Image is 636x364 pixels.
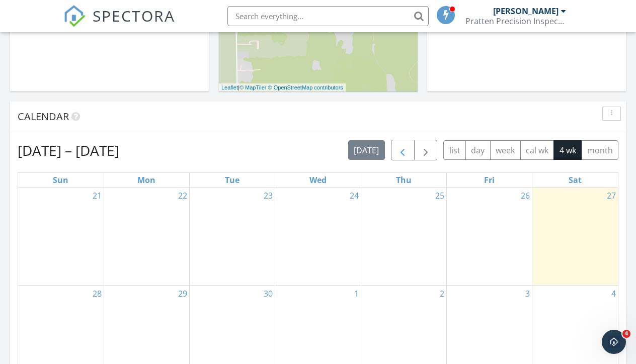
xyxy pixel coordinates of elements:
a: © OpenStreetMap contributors [268,84,343,90]
img: The Best Home Inspection Software - Spectora [63,5,86,27]
iframe: Intercom live chat [602,330,626,354]
input: Search everything... [227,6,429,26]
td: Go to September 22, 2025 [104,188,189,286]
a: Go to October 2, 2025 [438,286,446,302]
span: 4 [622,330,630,338]
a: Saturday [567,173,584,187]
td: Go to September 26, 2025 [446,188,532,286]
button: 4 wk [553,140,582,160]
h2: [DATE] – [DATE] [18,140,119,160]
button: cal wk [520,140,554,160]
td: Go to September 24, 2025 [275,188,361,286]
button: list [443,140,466,160]
div: | [219,83,346,92]
a: Tuesday [223,173,242,187]
button: month [581,140,618,160]
a: Thursday [394,173,414,187]
a: Sunday [51,173,70,187]
div: Pratten Precision Inspections LLC [465,16,566,26]
a: Go to September 23, 2025 [262,188,275,204]
a: Friday [482,173,497,187]
a: Go to September 28, 2025 [91,286,104,302]
button: day [465,140,491,160]
a: Go to September 22, 2025 [176,188,189,204]
td: Go to September 23, 2025 [190,188,275,286]
a: Go to September 27, 2025 [605,188,618,204]
a: Go to September 30, 2025 [262,286,275,302]
a: Wednesday [307,173,329,187]
a: © MapTiler [240,84,267,90]
a: Go to October 4, 2025 [609,286,618,302]
span: Calendar [18,110,69,123]
td: Go to September 27, 2025 [532,188,618,286]
a: Go to September 26, 2025 [519,188,532,204]
a: Go to September 21, 2025 [91,188,104,204]
a: Go to September 25, 2025 [433,188,446,204]
button: week [490,140,521,160]
button: Next [414,140,438,160]
div: [PERSON_NAME] [493,6,559,16]
button: Previous [391,140,415,160]
a: Leaflet [221,84,238,90]
td: Go to September 25, 2025 [361,188,446,286]
a: Go to October 3, 2025 [523,286,532,302]
a: Go to September 29, 2025 [176,286,189,302]
button: [DATE] [348,140,385,160]
a: SPECTORA [63,14,175,35]
td: Go to September 21, 2025 [18,188,104,286]
a: Go to October 1, 2025 [352,286,361,302]
a: Monday [135,173,157,187]
span: SPECTORA [93,5,175,26]
a: Go to September 24, 2025 [348,188,361,204]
